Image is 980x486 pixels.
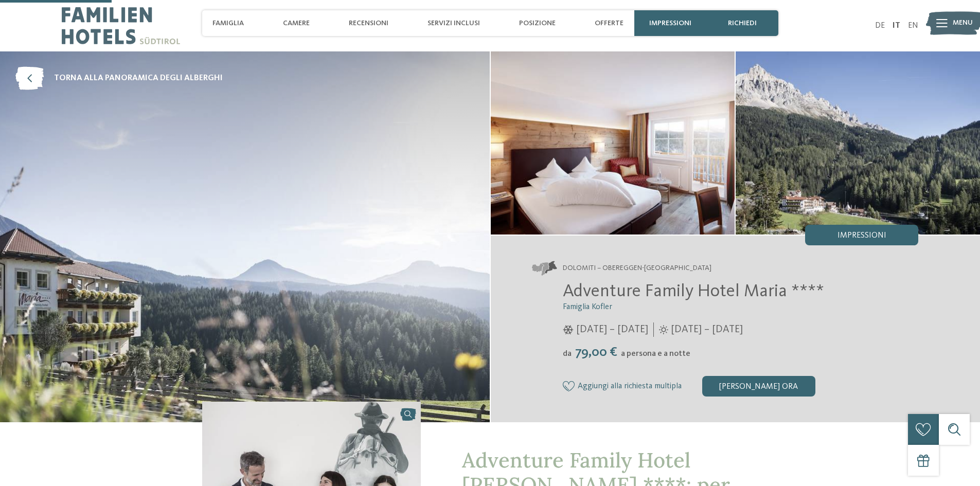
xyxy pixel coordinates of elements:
span: Adventure Family Hotel Maria **** [563,282,824,300]
span: Dolomiti – Obereggen-[GEOGRAPHIC_DATA] [563,263,711,274]
span: 79,00 € [573,346,620,359]
div: [PERSON_NAME] ora [702,376,815,397]
span: Impressioni [838,231,886,240]
i: Orari d'apertura estate [659,325,668,334]
a: DE [875,22,885,30]
span: torna alla panoramica degli alberghi [54,73,223,84]
a: EN [908,22,918,30]
span: Menu [953,18,973,28]
img: Il family hotel a Obereggen per chi ama il piacere della scoperta [491,51,735,235]
span: [DATE] – [DATE] [671,322,743,337]
span: da [563,350,572,358]
span: Famiglia Kofler [563,303,612,311]
span: a persona e a notte [621,350,690,358]
i: Orari d'apertura inverno [563,325,574,334]
a: IT [893,22,900,30]
img: Il family hotel a Obereggen per chi ama il piacere della scoperta [736,51,980,235]
span: Aggiungi alla richiesta multipla [578,382,682,391]
span: [DATE] – [DATE] [576,322,648,337]
a: torna alla panoramica degli alberghi [15,67,223,90]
